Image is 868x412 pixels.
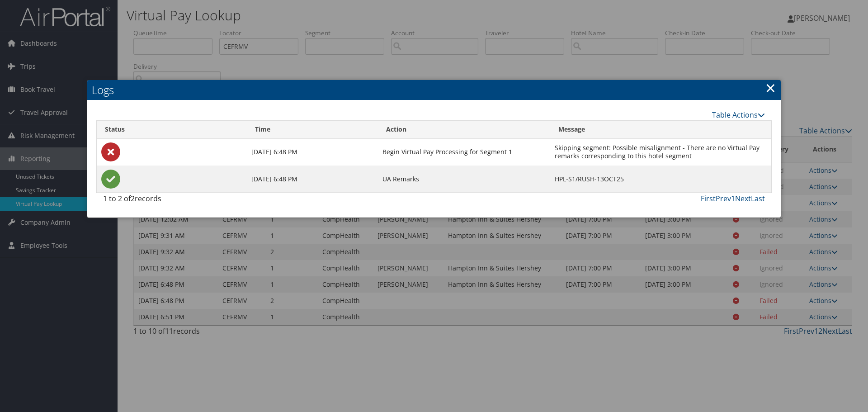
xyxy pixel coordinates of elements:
h2: Logs [87,80,781,100]
td: HPL-S1/RUSH-13OCT25 [550,166,771,193]
a: Next [735,194,751,204]
th: Time: activate to sort column ascending [247,121,378,138]
a: Prev [716,194,731,204]
span: 2 [131,194,135,204]
th: Status: activate to sort column ascending [97,121,247,138]
a: First [701,194,716,204]
th: Message: activate to sort column ascending [550,121,771,138]
td: [DATE] 6:48 PM [247,138,378,166]
a: 1 [731,194,735,204]
a: Table Actions [712,110,765,120]
td: UA Remarks [378,166,550,193]
div: 1 to 2 of records [103,193,259,208]
td: Begin Virtual Pay Processing for Segment 1 [378,138,550,166]
th: Action: activate to sort column ascending [378,121,550,138]
td: [DATE] 6:48 PM [247,166,378,193]
td: Skipping segment: Possible misalignment - There are no Virtual Pay remarks corresponding to this ... [550,138,771,166]
a: Close [765,79,776,97]
a: Last [751,194,765,204]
